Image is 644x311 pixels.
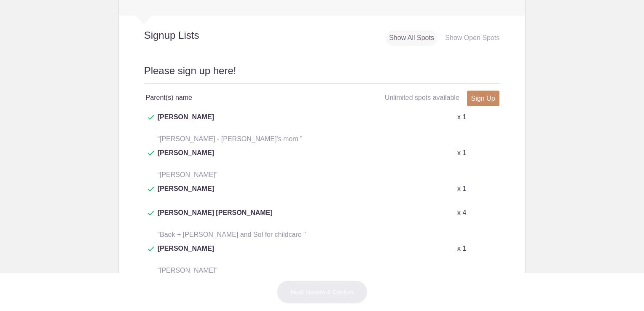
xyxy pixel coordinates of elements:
[386,30,437,46] div: Show All Spots
[385,94,459,101] span: Unlimited spots available
[158,244,214,264] span: [PERSON_NAME]
[148,187,154,192] img: Check dark green
[144,64,500,84] h2: Please sign up here!
[158,112,214,132] span: [PERSON_NAME]
[457,184,466,194] p: x 1
[148,151,154,156] img: Check dark green
[158,208,273,228] span: [PERSON_NAME] [PERSON_NAME]
[277,280,368,304] button: Next: Review & Confirm
[457,208,466,218] p: x 4
[148,115,154,120] img: Check dark green
[457,244,466,254] p: x 1
[158,267,217,274] span: “[PERSON_NAME]”
[148,247,154,252] img: Check dark green
[158,171,217,178] span: “[PERSON_NAME]”
[158,148,214,168] span: [PERSON_NAME]
[148,211,154,216] img: Check dark green
[457,148,466,158] p: x 1
[146,93,322,103] h4: Parent(s) name
[158,231,306,238] span: “Baek + [PERSON_NAME] and Sol for childcare ”
[442,30,503,46] div: Show Open Spots
[457,112,466,122] p: x 1
[158,135,303,142] span: “[PERSON_NAME] - [PERSON_NAME]'s mom ”
[158,184,214,204] span: [PERSON_NAME]
[467,91,499,106] a: Sign Up
[119,29,255,42] h2: Signup Lists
